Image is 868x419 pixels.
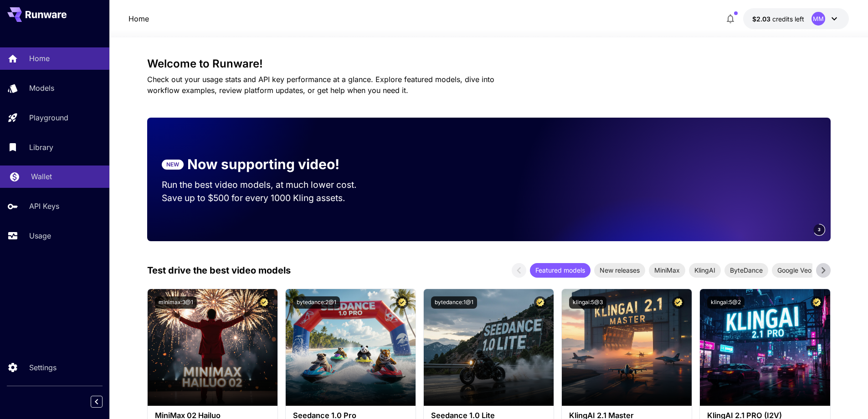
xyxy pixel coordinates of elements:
span: KlingAI [689,265,721,275]
div: Collapse sidebar [98,393,109,410]
h3: Welcome to Runware! [147,57,831,70]
p: NEW [166,160,179,169]
button: klingai:5@3 [569,296,606,309]
button: klingai:5@2 [707,296,745,309]
p: Run the best video models, at much lower cost. [162,178,374,191]
div: $2.03409 [752,14,804,24]
div: New releases [594,263,645,278]
img: alt [562,289,692,406]
div: Featured models [530,263,591,278]
button: Certified Model – Vetted for best performance and includes a commercial license. [396,296,408,309]
p: Save up to $500 for every 1000 Kling assets. [162,191,374,205]
p: Models [29,83,54,93]
div: Google Veo [772,263,817,278]
span: Google Veo [772,265,817,275]
img: alt [424,289,554,406]
div: KlingAI [689,263,721,278]
button: Certified Model – Vetted for best performance and includes a commercial license. [534,296,546,309]
nav: breadcrumb [128,13,149,24]
button: Certified Model – Vetted for best performance and includes a commercial license. [811,296,823,309]
button: bytedance:1@1 [431,296,477,309]
p: Library [29,142,53,153]
p: Usage [29,230,51,241]
p: Playground [29,112,68,123]
div: MM [812,12,825,26]
p: Wallet [31,171,52,182]
p: Home [29,53,50,64]
div: MiniMax [649,263,685,278]
p: Settings [29,362,56,373]
button: $2.03409MM [743,8,849,29]
span: $2.03 [752,15,772,23]
img: alt [286,289,416,406]
a: Home [128,13,149,24]
span: credits left [772,15,804,23]
div: ByteDance [724,263,768,278]
button: Certified Model – Vetted for best performance and includes a commercial license. [672,296,684,309]
span: New releases [594,265,645,275]
p: Test drive the best video models [147,264,291,277]
img: alt [148,289,277,406]
button: minimax:3@1 [155,296,197,309]
span: Featured models [530,265,591,275]
span: 3 [818,226,821,233]
span: Check out your usage stats and API key performance at a glance. Explore featured models, dive int... [147,75,494,95]
button: bytedance:2@1 [293,296,340,309]
button: Certified Model – Vetted for best performance and includes a commercial license. [258,296,270,309]
img: alt [700,289,830,406]
button: Collapse sidebar [91,396,103,408]
span: MiniMax [649,265,685,275]
p: API Keys [29,201,59,212]
p: Now supporting video! [187,154,339,175]
span: ByteDance [724,265,768,275]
